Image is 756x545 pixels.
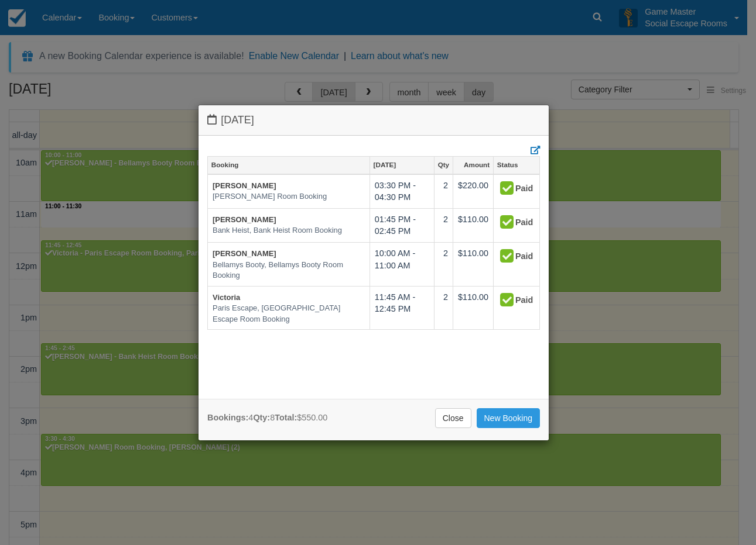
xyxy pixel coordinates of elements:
[275,413,297,422] strong: Total:
[434,208,453,242] td: 2
[207,114,540,126] h4: [DATE]
[434,174,453,209] td: 2
[213,303,365,325] em: Paris Escape, [GEOGRAPHIC_DATA] Escape Room Booking
[213,181,276,190] a: [PERSON_NAME]
[453,243,493,287] td: $110.00
[453,208,493,242] td: $110.00
[213,191,365,202] em: [PERSON_NAME] Room Booking
[253,413,270,422] strong: Qty:
[213,260,365,281] em: Bellamys Booty, Bellamys Booty Room Booking
[434,243,453,287] td: 2
[370,157,434,173] a: [DATE]
[435,408,471,428] a: Close
[498,213,525,232] div: Paid
[498,180,525,198] div: Paid
[370,286,434,330] td: 11:45 AM - 12:45 PM
[213,249,276,258] a: [PERSON_NAME]
[498,247,525,266] div: Paid
[494,157,539,173] a: Status
[207,413,248,422] strong: Bookings:
[213,293,240,302] a: Victoria
[453,286,493,330] td: $110.00
[208,157,370,173] a: Booking
[213,215,276,224] a: [PERSON_NAME]
[453,157,493,173] a: Amount
[434,286,453,330] td: 2
[370,174,434,209] td: 03:30 PM - 04:30 PM
[370,243,434,287] td: 10:00 AM - 11:00 AM
[207,412,327,424] div: 4 8 $550.00
[477,408,541,428] a: New Booking
[370,208,434,242] td: 01:45 PM - 02:45 PM
[453,174,493,209] td: $220.00
[213,225,365,236] em: Bank Heist, Bank Heist Room Booking
[498,291,525,310] div: Paid
[435,157,453,173] a: Qty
